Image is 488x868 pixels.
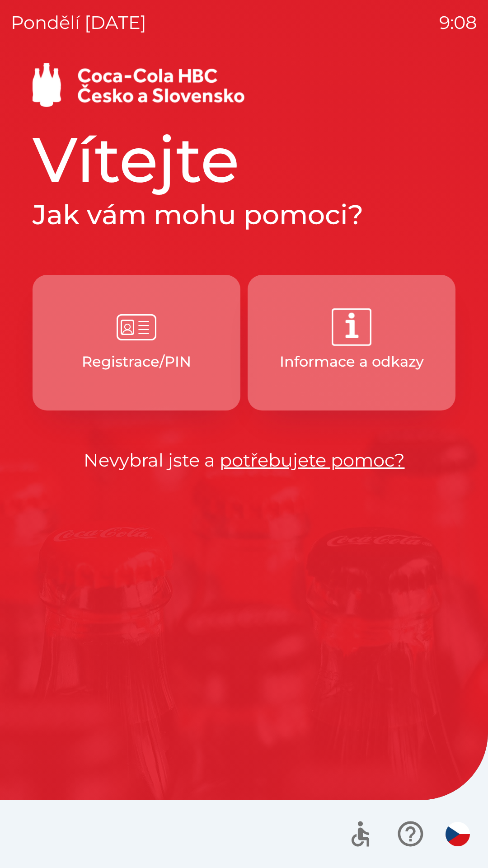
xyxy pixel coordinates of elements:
[33,447,455,474] p: Nevybral jste a
[248,275,455,410] button: Informace a odkazy
[33,121,455,198] h1: Vítejte
[33,275,240,410] button: Registrace/PIN
[280,351,424,373] p: Informace a odkazy
[332,307,371,347] img: 2da3ce84-b443-4ada-b987-6433ed45e4b0.png
[33,63,455,107] img: Logo
[220,449,405,471] a: potřebujete pomoc?
[82,351,191,373] p: Registrace/PIN
[439,9,477,36] p: 9:08
[117,307,156,347] img: e6b0946f-9245-445c-9933-d8d2cebc90cb.png
[446,822,470,846] img: cs flag
[11,9,146,36] p: pondělí [DATE]
[33,198,455,231] h2: Jak vám mohu pomoci?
